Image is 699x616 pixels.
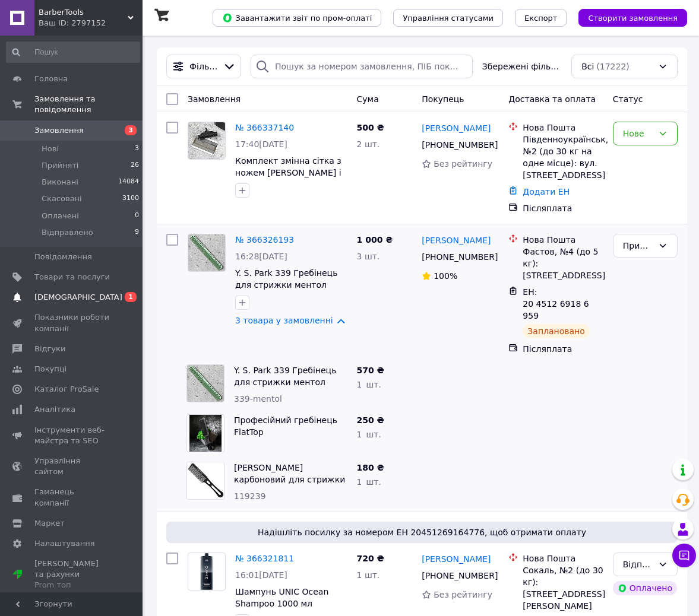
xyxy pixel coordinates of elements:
a: Фото товару [188,234,226,272]
a: Y. S. Park 339 Гребінець для стрижки ментол [234,366,336,387]
div: Післяплата [523,202,603,214]
span: Експорт [524,14,558,23]
span: Показники роботи компанії [34,312,110,334]
span: 1 000 ₴ [357,235,393,245]
span: Маркет [34,518,65,529]
div: Сокаль, №2 (до 30 кг): [STREET_ADDRESS][PERSON_NAME] [523,564,603,612]
span: Скасовані [42,193,82,204]
span: 14084 [118,177,139,188]
span: Управління статусами [403,14,494,23]
img: Фото товару [189,415,222,452]
a: Комплект змінна сітка з ножем [PERSON_NAME] і Wahl mobile [PERSON_NAME] [235,156,341,201]
a: [PERSON_NAME] карбоновий для стрижки під машинку та начосу [234,463,345,496]
span: Управління сайтом [34,456,110,477]
span: Покупець [422,94,464,104]
span: 180 ₴ [357,463,384,472]
img: Фото товару [187,462,224,499]
span: BarberTools [39,7,128,18]
div: Ваш ID: 2797152 [39,18,143,28]
span: Каталог ProSale [34,384,99,395]
span: Статус [613,94,643,104]
span: Замовлення та повідомлення [34,94,143,115]
span: 500 ₴ [357,123,384,132]
span: 1 шт. [357,380,381,389]
img: Фото товару [191,553,222,590]
span: Аналітика [34,404,75,415]
button: Управління статусами [393,9,503,27]
span: Надішліть посилку за номером ЕН 20451269164776, щоб отримати оплату [171,526,673,538]
a: [PERSON_NAME] [422,234,491,246]
a: Додати ЕН [523,187,570,196]
span: 3100 [122,193,139,204]
span: Повідомлення [34,252,92,262]
span: 3 [135,144,139,154]
span: 570 ₴ [357,366,384,375]
span: 339-mentol [234,394,282,404]
a: 3 товара у замовленні [235,316,333,325]
span: Доставка та оплата [508,94,596,104]
span: Фільтри [189,61,218,72]
span: 16:28[DATE] [235,252,287,261]
div: Післяплата [523,343,603,355]
span: 26 [131,160,139,171]
div: Відправлено [623,558,653,571]
span: [PERSON_NAME] та рахунки [34,558,110,591]
span: [DEMOGRAPHIC_DATA] [34,292,122,303]
div: Нова Пошта [523,122,603,134]
button: Завантажити звіт по пром-оплаті [213,9,381,27]
div: Нова Пошта [523,553,603,564]
span: [PHONE_NUMBER] [422,252,498,262]
a: Y. S. Park 339 Гребінець для стрижки ментол [235,268,337,290]
span: Покупці [34,364,67,374]
span: 3 шт. [357,252,380,261]
span: [PHONE_NUMBER] [422,140,498,150]
span: Завантажити звіт по пром-оплаті [222,12,372,23]
span: 2 шт. [357,139,380,149]
div: Заплановано [523,324,590,338]
span: Замовлення [188,94,241,104]
span: 1 шт. [357,477,381,487]
div: Нова Пошта [523,234,603,246]
a: Фото товару [188,122,226,160]
span: 720 ₴ [357,554,384,563]
a: № 366321811 [235,554,294,563]
a: № 366337140 [235,123,294,132]
span: Нові [42,144,59,154]
span: Замовлення [34,125,84,136]
span: [PHONE_NUMBER] [422,571,498,580]
span: Головна [34,74,68,84]
span: 17:40[DATE] [235,139,287,149]
input: Пошук [6,42,140,63]
span: Відгуки [34,344,65,354]
span: Без рейтингу [434,590,492,599]
div: Prom топ [34,580,110,590]
a: [PERSON_NAME] [422,122,491,134]
span: Без рейтингу [434,159,492,169]
span: 119239 [234,491,265,501]
span: ЕН: 20 4512 6918 6959 [523,287,589,320]
span: Гаманець компанії [34,487,110,508]
span: 9 [135,227,139,238]
button: Експорт [515,9,567,27]
span: Cума [357,94,379,104]
a: [PERSON_NAME] [422,553,491,565]
span: Оплачені [42,211,79,221]
span: 1 шт. [357,570,380,580]
div: Фастов, №4 (до 5 кг): [STREET_ADDRESS] [523,246,603,281]
span: Інструменти веб-майстра та SEO [34,425,110,446]
span: 1 [125,292,137,302]
span: 3 [125,125,137,135]
span: Прийняті [42,160,78,171]
span: 100% [434,271,457,281]
a: Фото товару [188,553,226,590]
img: Фото товару [188,122,225,159]
span: Збережені фільтри: [482,61,562,72]
span: Всі [581,61,594,72]
div: Прийнято [623,239,653,252]
span: Виконані [42,177,78,188]
span: Відправлено [42,227,93,238]
span: 16:01[DATE] [235,570,287,580]
span: Шампунь UNIC Ocean Shampoo 1000 мл [235,587,328,608]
